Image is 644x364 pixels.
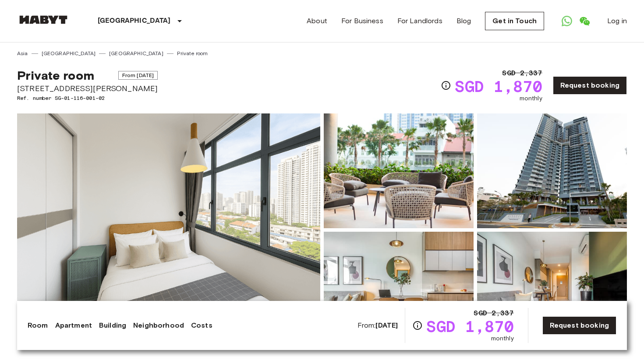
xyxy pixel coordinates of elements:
[558,12,576,30] a: Open WhatsApp
[576,12,593,30] a: Open WeChat
[17,94,158,102] span: Ref. number SG-01-116-001-02
[426,318,513,334] span: SGD 1,870
[491,334,514,343] span: monthly
[133,320,184,331] a: Neighborhood
[17,113,320,346] img: Marketing picture of unit SG-01-116-001-02
[55,320,92,331] a: Apartment
[553,76,627,95] a: Request booking
[28,320,48,331] a: Room
[456,16,471,26] a: Blog
[397,16,442,26] a: For Landlords
[17,83,158,94] span: [STREET_ADDRESS][PERSON_NAME]
[177,49,208,57] a: Private room
[307,16,327,26] a: About
[191,320,212,331] a: Costs
[412,320,423,331] svg: Check cost overview for full price breakdown. Please note that discounts apply to new joiners onl...
[17,15,70,24] img: Habyt
[341,16,383,26] a: For Business
[455,78,542,94] span: SGD 1,870
[375,321,398,329] b: [DATE]
[42,49,96,57] a: [GEOGRAPHIC_DATA]
[520,94,542,103] span: monthly
[357,321,398,330] span: From:
[98,16,171,26] p: [GEOGRAPHIC_DATA]
[477,232,627,346] img: Picture of unit SG-01-116-001-02
[477,113,627,228] img: Picture of unit SG-01-116-001-02
[324,232,474,346] img: Picture of unit SG-01-116-001-02
[324,113,474,228] img: Picture of unit SG-01-116-001-02
[17,68,94,83] span: Private room
[17,49,28,57] a: Asia
[502,68,542,78] span: SGD 2,337
[485,12,544,30] a: Get in Touch
[542,316,616,335] a: Request booking
[99,320,126,331] a: Building
[474,308,513,318] span: SGD 2,337
[607,16,627,26] a: Log in
[118,71,158,80] span: From [DATE]
[441,80,451,91] svg: Check cost overview for full price breakdown. Please note that discounts apply to new joiners onl...
[109,49,163,57] a: [GEOGRAPHIC_DATA]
